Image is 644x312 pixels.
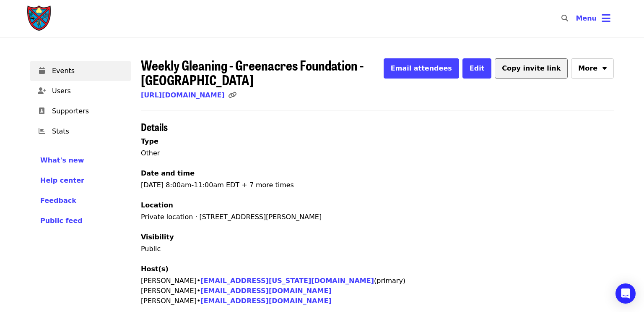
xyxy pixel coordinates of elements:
i: link icon [228,91,236,99]
span: [PERSON_NAME] • (primary) [PERSON_NAME] • [PERSON_NAME] • [141,277,405,305]
a: Help center [40,176,121,186]
span: Location [141,201,173,209]
span: Weekly Gleaning - Greenacres Foundation - [GEOGRAPHIC_DATA] [141,55,364,89]
span: Public feed [40,217,83,225]
button: Feedback [40,196,76,206]
span: Date and time [141,169,195,177]
span: More [578,63,597,73]
span: Host(s) [141,265,169,273]
span: Type [141,137,158,145]
a: Supporters [30,101,131,121]
span: Menu [576,14,597,22]
i: bars icon [602,12,610,24]
button: Edit [462,58,492,79]
input: Search [573,8,580,29]
button: More [571,58,614,79]
span: What's new [40,156,84,164]
i: sort-down icon [602,63,607,71]
span: Users [52,86,124,96]
span: Copy invite link [502,64,561,72]
span: Visibility [141,233,174,241]
i: search icon [561,14,568,22]
span: Stats [52,126,124,136]
span: Help center [40,176,84,184]
a: Public feed [40,216,121,226]
a: Stats [30,121,131,142]
div: Open Intercom Messenger [615,283,636,304]
button: Copy invite link [495,58,568,79]
button: Toggle account menu [569,8,617,29]
i: user-plus icon [38,87,46,95]
a: Users [30,81,131,101]
button: Email attendees [384,58,459,79]
i: address-book icon [39,107,45,115]
a: What's new [40,155,121,165]
a: Events [30,61,131,81]
p: Public [141,244,614,254]
a: [EMAIL_ADDRESS][DOMAIN_NAME] [200,287,331,295]
span: Other [141,149,160,157]
i: calendar icon [39,67,45,75]
img: Society of St. Andrew - Home [27,5,52,32]
a: [URL][DOMAIN_NAME] [141,91,225,99]
i: chart-bar icon [39,127,45,135]
span: Click to copy link! [228,91,241,99]
span: Supporters [52,106,124,116]
span: Details [141,119,168,134]
a: [EMAIL_ADDRESS][DOMAIN_NAME] [200,297,331,305]
span: Email attendees [391,64,452,72]
a: [EMAIL_ADDRESS][US_STATE][DOMAIN_NAME] [200,277,374,285]
span: Events [52,66,124,76]
div: Private location · [STREET_ADDRESS][PERSON_NAME] [141,212,614,222]
span: Edit [470,64,485,72]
